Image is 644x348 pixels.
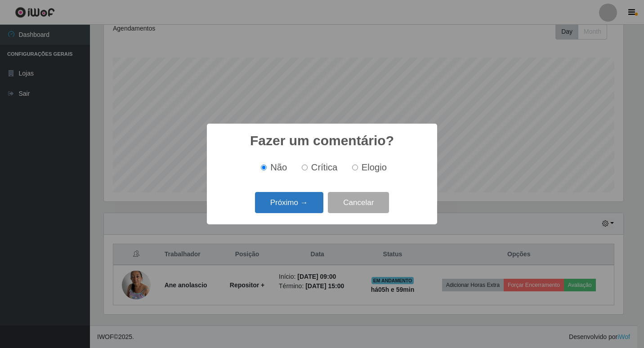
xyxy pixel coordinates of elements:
input: Elogio [352,165,358,170]
input: Não [261,165,267,170]
span: Crítica [311,162,338,172]
span: Elogio [362,162,387,172]
button: Próximo → [255,192,323,213]
button: Cancelar [328,192,389,213]
h2: Fazer um comentário? [250,133,394,149]
span: Não [270,162,287,172]
input: Crítica [302,165,308,170]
